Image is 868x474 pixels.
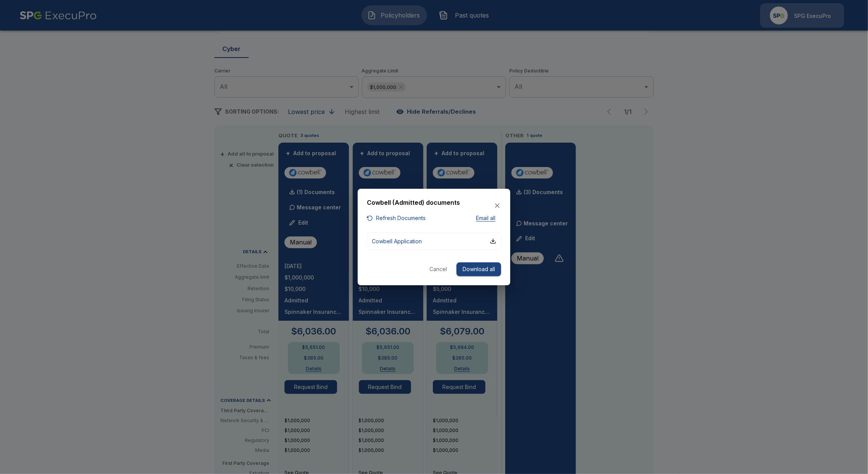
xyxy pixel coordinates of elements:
[426,262,450,276] button: Cancel
[367,198,460,208] h6: Cowbell (Admitted) documents
[471,214,501,223] button: Email all
[367,214,426,223] button: Refresh Documents
[367,232,501,250] button: Cowbell Application
[372,237,422,245] p: Cowbell Application
[457,262,501,276] button: Download all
